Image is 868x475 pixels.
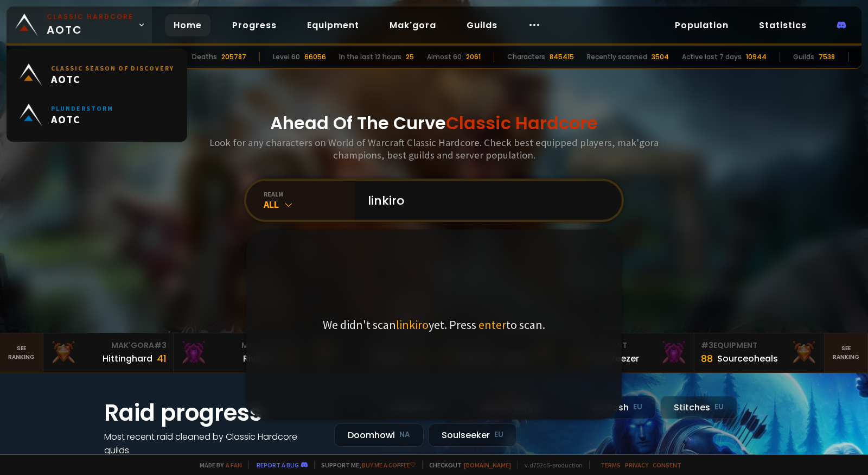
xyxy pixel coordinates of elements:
span: Made by [193,461,242,469]
a: Seeranking [825,333,868,372]
a: [DOMAIN_NAME] [464,461,511,469]
div: Level 60 [273,52,300,62]
div: In the last 12 hours [339,52,401,62]
a: Buy me a coffee [362,461,416,469]
span: AOTC [51,112,113,126]
div: Recently scanned [587,52,647,62]
a: #3Equipment88Sourceoheals [694,333,825,372]
span: # 3 [701,340,713,351]
span: # 3 [154,340,167,351]
h1: Ahead Of The Curve [270,110,598,136]
div: Mak'Gora [50,340,167,351]
a: Privacy [625,461,648,469]
span: Support me, [314,461,416,469]
a: Mak'Gora#2Rivench100 [174,333,304,372]
span: AOTC [47,12,133,38]
p: We didn't scan yet. Press to scan. [323,317,545,332]
div: 7538 [819,52,835,62]
a: Classic HardcoreAOTC [7,7,152,43]
span: enter [478,317,506,332]
div: 41 [157,351,167,366]
div: Deaths [192,52,217,62]
div: Doomhowl [334,423,424,447]
div: Stitches [660,396,737,419]
small: Classic Season of Discovery [51,64,174,72]
span: v. d752d5 - production [518,461,583,469]
div: Equipment [701,340,818,351]
div: realm [264,190,355,198]
div: 3504 [652,52,669,62]
small: Plunderstorm [51,104,113,112]
small: EU [633,402,642,413]
div: Almost 60 [427,52,462,62]
div: 205787 [221,52,246,62]
h1: Raid progress [104,396,321,430]
h3: Look for any characters on World of Warcraft Classic Hardcore. Check best equipped players, mak'g... [205,136,663,161]
a: PlunderstormAOTC [13,95,181,135]
span: AOTC [51,72,174,86]
div: 88 [701,351,713,366]
div: Equipment [571,340,687,351]
a: Population [666,14,737,36]
div: Soulseeker [428,423,517,447]
div: Mak'Gora [180,340,297,351]
div: 845415 [550,52,574,62]
small: EU [714,402,724,413]
h4: Most recent raid cleaned by Classic Hardcore guilds [104,430,321,457]
small: Classic Hardcore [47,12,133,22]
a: a fan [226,461,242,469]
a: #2Equipment88Notafreezer [564,333,694,372]
small: NA [399,429,410,440]
span: Checkout [422,461,511,469]
div: 10944 [746,52,767,62]
a: Equipment [298,14,368,36]
a: Mak'Gora#3Hittinghard41 [43,333,174,372]
a: Statistics [750,14,815,36]
a: Consent [653,461,681,469]
small: EU [494,429,503,440]
span: Classic Hardcore [446,111,598,135]
div: 2061 [466,52,481,62]
div: Active last 7 days [682,52,742,62]
a: Terms [601,461,621,469]
div: Guilds [793,52,814,62]
a: Report a bug [257,461,299,469]
input: Search a character... [361,181,609,220]
a: Classic Season of DiscoveryAOTC [13,55,181,95]
a: Mak'gora [381,14,445,36]
div: Hittinghard [103,352,152,365]
span: linkiro [396,317,429,332]
div: All [264,198,355,211]
div: 25 [406,52,414,62]
div: Characters [507,52,545,62]
div: Sourceoheals [717,352,778,365]
a: Guilds [458,14,506,36]
div: 66056 [304,52,326,62]
a: Progress [224,14,285,36]
a: Home [165,14,210,36]
div: Rivench [243,352,277,365]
